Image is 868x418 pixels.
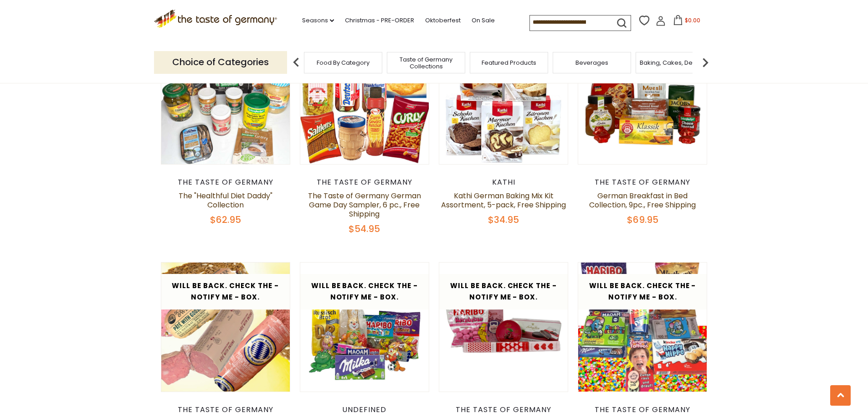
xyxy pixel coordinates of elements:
[300,178,430,187] div: The Taste of Germany
[345,15,414,26] a: Christmas - PRE-ORDER
[685,16,700,24] span: $0.00
[589,191,696,210] a: German Breakfast in Bed Collection, 9pc., Free Shipping
[161,263,290,392] img: The Taste of Germany Savory Spread & Whole Grain Bread Collection
[439,263,568,392] img: The Taste of Germany "Hearts" Collection
[488,213,519,226] span: $34.95
[210,213,241,226] span: $62.95
[154,51,287,73] p: Choice of Categories
[439,36,568,165] img: Kathi German Baking Mix Kit Assortment, 5-pack, Free Shipping
[578,405,708,414] div: The Taste of Germany
[627,213,658,226] span: $69.95
[287,53,305,72] img: previous arrow
[575,59,608,66] a: Beverages
[696,53,714,72] img: next arrow
[640,59,710,66] a: Baking, Cakes, Desserts
[161,36,290,165] img: The "Healthful Diet Daddy" Collection
[441,191,566,210] a: Kathi German Baking Mix Kit Assortment, 5-pack, Free Shipping
[317,59,370,66] a: Food By Category
[578,36,707,165] img: German Breakfast in Bed Collection, 9pc., Free Shipping
[472,15,495,26] a: On Sale
[390,56,462,70] a: Taste of Germany Collections
[179,191,272,210] a: The "Healthful Diet Daddy" Collection
[161,178,291,187] div: The Taste of Germany
[300,36,429,165] img: The Taste of Germany German Game Day Sampler, 6 pc., Free Shipping
[302,15,334,26] a: Seasons
[300,263,429,392] img: The Taste of Germany Easter Basket Collection
[425,15,461,26] a: Oktoberfest
[578,178,708,187] div: The Taste of Germany
[482,59,536,66] a: Featured Products
[161,405,291,414] div: The Taste of Germany
[439,178,569,187] div: Kathi
[578,263,707,392] img: The Taste of Germany Back To School Collection
[300,405,430,414] div: undefined
[668,15,706,29] button: $0.00
[439,405,569,414] div: The Taste of Germany
[308,191,421,219] a: The Taste of Germany German Game Day Sampler, 6 pc., Free Shipping
[349,222,380,235] span: $54.95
